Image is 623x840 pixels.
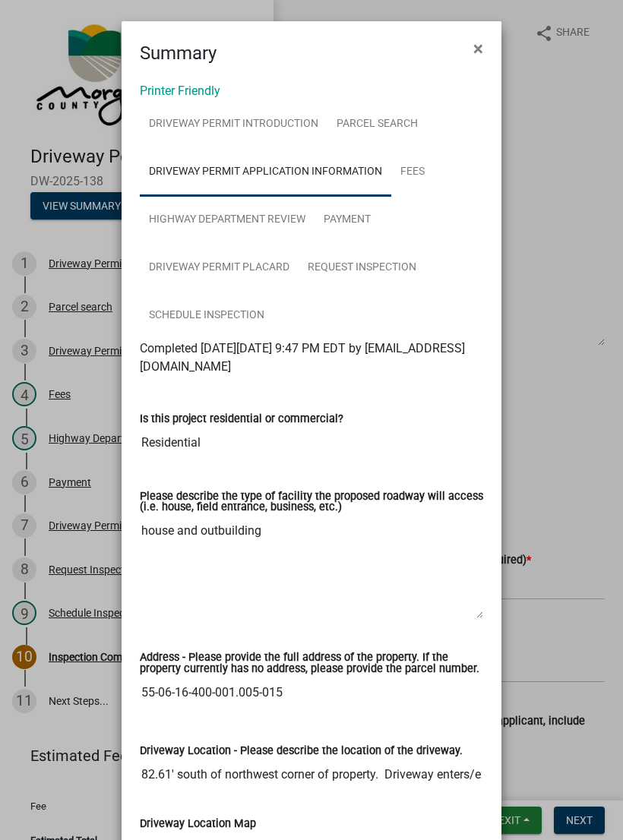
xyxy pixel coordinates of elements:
a: Driveway Permit Introduction [140,100,327,149]
a: Payment [315,196,380,245]
a: Driveway Permit Application Information [140,148,391,197]
a: Printer Friendly [140,84,220,98]
textarea: house and outbuilding [140,516,483,619]
span: × [473,38,483,59]
a: Request Inspection [299,244,425,292]
a: Schedule Inspection [140,292,274,340]
h4: Summary [140,39,217,67]
label: Driveway Location - Please describe the location of the driveway. [140,746,463,756]
label: Address - Please provide the full address of the property. If the property currently has no addre... [140,652,483,674]
button: Close [461,27,495,70]
a: Highway Department Review [140,196,315,245]
a: Parcel search [327,100,427,149]
label: Please describe the type of facility the proposed roadway will access (i.e. house, field entrance... [140,491,483,513]
a: Fees [391,148,434,197]
label: Is this project residential or commercial? [140,414,343,425]
a: Driveway Permit Placard [140,244,299,292]
label: Driveway Location Map [140,819,256,829]
span: Completed [DATE][DATE] 9:47 PM EDT by [EMAIL_ADDRESS][DOMAIN_NAME] [140,341,465,374]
